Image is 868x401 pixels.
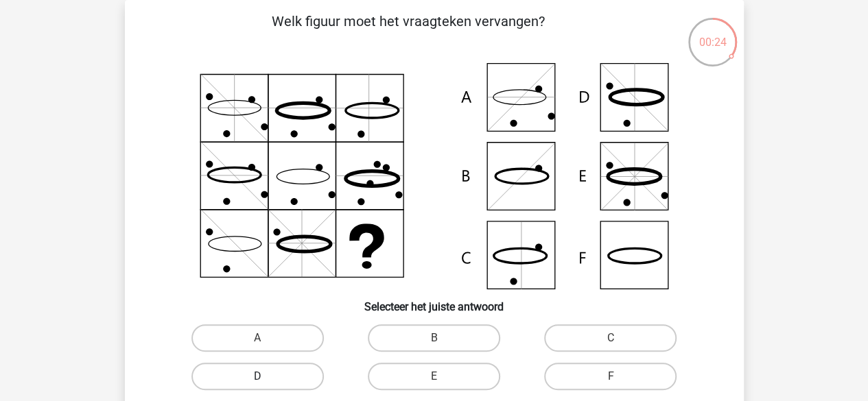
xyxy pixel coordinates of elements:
[544,324,677,352] label: C
[368,324,500,352] label: B
[147,11,670,52] p: Welk figuur moet het vraagteken vervangen?
[191,363,324,390] label: D
[687,16,738,51] div: 00:24
[191,324,324,352] label: A
[368,363,500,390] label: E
[544,363,677,390] label: F
[147,289,722,313] h6: Selecteer het juiste antwoord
